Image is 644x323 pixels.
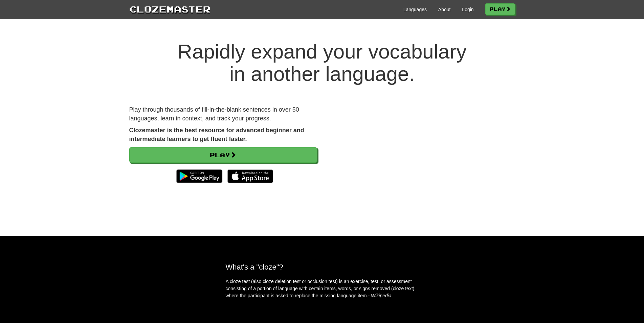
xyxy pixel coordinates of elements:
em: - Wikipedia [368,293,392,298]
img: Get it on Google Play [173,166,225,186]
h2: What's a "cloze"? [226,263,419,271]
p: A cloze test (also cloze deletion test or occlusion test) is an exercise, test, or assessment con... [226,278,419,299]
strong: Clozemaster is the best resource for advanced beginner and intermediate learners to get fluent fa... [129,127,304,142]
a: Clozemaster [129,3,210,15]
a: About [438,6,451,13]
a: Login [462,6,473,13]
a: Languages [403,6,427,13]
a: Play [129,147,317,163]
p: Play through thousands of fill-in-the-blank sentences in over 50 languages, learn in context, and... [129,106,317,123]
a: Play [485,3,515,15]
img: Download_on_the_App_Store_Badge_US-UK_135x40-25178aeef6eb6b83b96f5f2d004eda3bffbb37122de64afbaef7... [227,169,273,183]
